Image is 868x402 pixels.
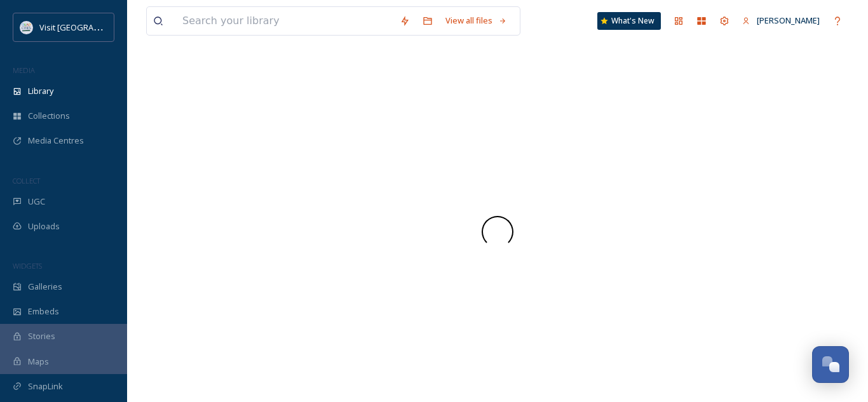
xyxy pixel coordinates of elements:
img: QCCVB_VISIT_vert_logo_4c_tagline_122019.svg [20,21,33,34]
span: Galleries [28,281,62,293]
button: Open Chat [812,346,849,383]
span: [PERSON_NAME] [757,15,820,26]
a: What's New [597,12,661,30]
span: UGC [28,196,45,208]
span: Embeds [28,305,59,318]
span: Uploads [28,220,60,232]
span: Visit [GEOGRAPHIC_DATA] [39,21,138,33]
span: Library [28,85,53,97]
span: WIDGETS [13,261,42,271]
a: [PERSON_NAME] [736,8,826,33]
span: COLLECT [13,176,40,185]
span: Stories [28,330,55,342]
a: View all files [439,8,513,33]
span: MEDIA [13,65,35,75]
span: Collections [28,110,70,122]
span: Media Centres [28,135,84,147]
span: SnapLink [28,380,63,392]
span: Maps [28,356,49,368]
input: Search your library [176,7,393,35]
